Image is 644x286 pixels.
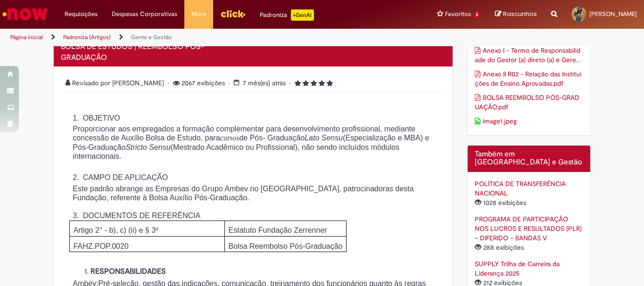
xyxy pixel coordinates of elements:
[73,173,168,181] span: 2. CAMPO DE APLICAÇÃO
[475,150,584,167] h2: Também em [GEOGRAPHIC_DATA] e Gestão
[74,242,129,250] span: FAHZ.POP.0020
[74,226,158,234] span: Artigo 2° - b), c) (ii) e § 3º
[311,80,317,87] i: 3
[475,93,584,112] a: Download de anexo BOLSA REEMBOLSO PÓS-GRADUAÇÃO.pdf
[63,33,111,41] a: Padroniza (Artigos)
[73,125,429,160] span: Proporcionar aos empregados a formação complementar para desenvolvimento profissional, mediante c...
[73,114,120,122] span: 1. OBJETIVO
[73,212,200,220] span: 3. DOCUMENTOS DE REFERÊNCIA
[243,79,286,87] span: 7 mês(es) atrás
[220,7,246,21] img: click_logo_yellow_360x200.png
[475,260,560,278] a: SUPPLY Trilha de Carreira da Liderança 2025
[503,9,537,18] span: Rascunhos
[73,185,413,202] span: Este padrão abrange as Empresas do Grupo Ambev no [GEOGRAPHIC_DATA], patrocinadoras desta Fundaçã...
[475,243,526,252] span: 288 exibições
[295,80,301,87] i: 1
[168,79,171,87] span: •
[291,9,314,21] p: +GenAi
[61,42,204,62] span: BOLSA DE ESTUDOS | REEMBOLSO PÓS-GRADUAÇÃO
[229,79,232,87] span: •
[229,242,343,250] span: Bolsa Reembolso Pós-Graduação
[327,80,333,87] i: 5
[303,80,309,87] i: 2
[475,180,566,197] a: POLÍTICA DE TRANSFERÊNCIA NACIONAL
[7,29,422,46] ul: Trilhas de página
[260,9,314,21] div: Padroniza
[473,11,481,19] span: 3
[445,9,471,19] span: Favoritos
[91,267,166,276] strong: RESPONSABILIDADES
[475,46,584,65] a: Download de anexo Anexo I - Termo de Responsabilidade do Gestor (a) direto (a) e Gerente de Gente...
[475,116,584,126] a: Download de anexo image1.jpeg
[10,33,43,41] a: Página inicial
[191,9,206,19] span: More
[475,198,528,207] span: 1028 exibições
[1,5,50,24] img: ServiceNow
[243,79,286,87] time: 27/02/2025 11:36:35
[131,33,172,41] a: Gente e Gestão
[475,69,584,88] a: Download de anexo Anexo II R02 - Relação das Instituições de Ensino Aprovadas.pdf
[220,134,239,142] span: cursos
[319,80,325,87] i: 4
[65,9,98,19] span: Requisições
[495,10,537,19] a: Rascunhos
[475,215,582,242] a: PROGRAMA DE PARTICIPAÇÃO NOS LUCROS E RESULTADOS (PLR) – DIFERIDO – BANDAS V
[305,134,343,142] em: Lato Sensu
[66,79,166,87] span: Revisado por [PERSON_NAME]
[229,226,327,234] span: Estatuto Fundação Zerrenner
[289,79,293,87] span: •
[475,43,584,128] ul: Anexos
[168,79,227,87] span: 2067 exibições
[289,79,333,87] span: 5 rating
[589,10,637,18] span: [PERSON_NAME]
[295,79,333,87] span: Classificação média do artigo - 5.0 estrelas
[125,143,170,151] em: Stricto Sensu
[112,9,177,19] span: Despesas Corporativas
